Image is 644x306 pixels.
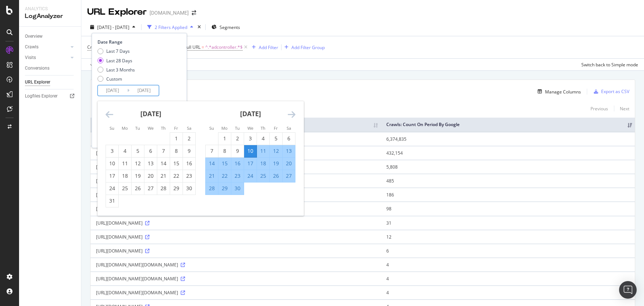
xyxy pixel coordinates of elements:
div: 9 [183,147,195,155]
div: 13 [283,147,295,155]
div: 19 [132,172,144,180]
td: Choose Thursday, September 4, 2025 as your check-in date. It’s available. [257,132,270,145]
td: Choose Wednesday, August 27, 2025 as your check-in date. It’s available. [144,182,157,195]
div: Crawls [25,43,38,51]
td: Selected. Thursday, September 18, 2025 [257,157,270,170]
strong: [DATE] [240,109,261,118]
td: Selected. Friday, September 12, 2025 [270,145,283,157]
td: Choose Tuesday, August 5, 2025 as your check-in date. It’s available. [132,145,144,157]
td: Selected. Saturday, September 13, 2025 [283,145,295,157]
div: Switch back to Simple mode [581,62,638,68]
div: 22 [170,172,183,180]
div: 17 [106,172,118,180]
div: 4 [119,147,131,155]
div: [URL][DOMAIN_NAME] [96,164,375,170]
span: Segments [220,24,240,30]
div: Manage Columns [545,89,581,95]
td: Selected. Sunday, September 28, 2025 [206,182,218,195]
div: Conversions [25,64,49,72]
td: Choose Saturday, September 6, 2025 as your check-in date. It’s available. [283,132,295,145]
td: Selected. Thursday, September 25, 2025 [257,170,270,182]
div: Move forward to switch to the next month. [288,110,295,119]
div: 9 [231,147,244,155]
th: Full URL: activate to sort column ascending [91,118,381,132]
td: Choose Thursday, August 28, 2025 as your check-in date. It’s available. [157,182,170,195]
small: Mo [122,125,128,131]
div: URL Explorer [25,78,50,86]
td: Choose Saturday, August 23, 2025 as your check-in date. It’s available. [183,170,196,182]
div: 27 [283,172,295,180]
td: Choose Sunday, August 17, 2025 as your check-in date. It’s available. [106,170,119,182]
small: Su [209,125,214,131]
td: Choose Friday, August 22, 2025 as your check-in date. It’s available. [170,170,183,182]
button: Add Filter Group [281,43,325,52]
small: Sa [187,125,191,131]
div: 13 [144,160,157,167]
div: 11 [257,147,269,155]
div: Date Range [97,39,179,45]
div: 1 [170,135,183,142]
td: Choose Thursday, August 14, 2025 as your check-in date. It’s available. [157,157,170,170]
div: 12 [270,147,282,155]
small: We [247,125,253,131]
td: Choose Monday, August 11, 2025 as your check-in date. It’s available. [119,157,132,170]
div: 1 [218,135,231,142]
div: Last 28 Days [106,58,132,64]
td: 4 [381,285,635,299]
td: 5,808 [381,160,635,174]
div: 6 [283,135,295,142]
div: 2 [183,135,195,142]
td: Choose Sunday, August 24, 2025 as your check-in date. It’s available. [106,182,119,195]
a: Logfiles Explorer [25,92,76,100]
a: Crawls [25,43,69,51]
div: Last 3 Months [106,67,135,73]
td: 12 [381,230,635,244]
span: Full URL [184,44,200,50]
div: 21 [157,172,170,180]
div: 26 [270,172,282,180]
td: Selected. Friday, September 19, 2025 [270,157,283,170]
td: Choose Wednesday, August 20, 2025 as your check-in date. It’s available. [144,170,157,182]
div: 18 [257,160,269,167]
div: 17 [244,160,257,167]
small: Th [261,125,265,131]
input: End Date [129,85,159,96]
td: Choose Tuesday, August 12, 2025 as your check-in date. It’s available. [132,157,144,170]
button: 2 Filters Applied [144,21,196,33]
div: [URL][DOMAIN_NAME][DOMAIN_NAME] [96,206,375,212]
div: 27 [144,185,157,192]
td: Choose Friday, August 1, 2025 as your check-in date. It’s available. [170,132,183,145]
button: Add Filter [249,43,278,52]
td: Choose Wednesday, August 13, 2025 as your check-in date. It’s available. [144,157,157,170]
small: Tu [235,125,240,131]
td: Choose Friday, August 8, 2025 as your check-in date. It’s available. [170,145,183,157]
div: Export as CSV [601,88,629,95]
div: 29 [170,185,183,192]
div: Visits [25,54,36,62]
td: Choose Thursday, August 21, 2025 as your check-in date. It’s available. [157,170,170,182]
div: [DOMAIN_NAME] [150,9,189,16]
button: Segments [209,21,243,33]
div: 14 [206,160,218,167]
div: Last 7 Days [106,48,130,54]
strong: [DATE] [140,109,161,118]
button: Switch back to Simple mode [578,59,638,70]
div: 28 [206,185,218,192]
small: We [148,125,154,131]
button: Manage Columns [535,87,581,96]
div: Last 3 Months [97,67,135,73]
button: Export as CSV [591,86,629,97]
td: Selected. Monday, September 15, 2025 [218,157,231,170]
div: 23 [183,172,195,180]
span: = [202,44,204,50]
div: Calendar [97,101,303,216]
td: Selected as start date. Wednesday, September 10, 2025 [244,145,257,157]
td: Selected. Sunday, September 14, 2025 [206,157,218,170]
td: Choose Sunday, September 7, 2025 as your check-in date. It’s available. [206,145,218,157]
div: 22 [218,172,231,180]
span: [DATE] - [DATE] [97,24,129,30]
td: Choose Tuesday, August 19, 2025 as your check-in date. It’s available. [132,170,144,182]
th: Crawls: Count On Period By Google: activate to sort column ascending [381,118,635,132]
small: Mo [221,125,228,131]
td: Choose Monday, September 8, 2025 as your check-in date. It’s available. [218,145,231,157]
